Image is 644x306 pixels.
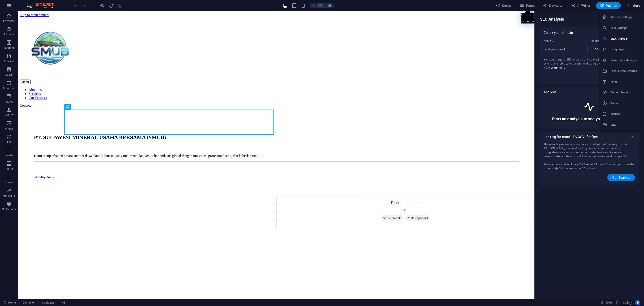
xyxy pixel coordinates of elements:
h6: Content Import [610,90,637,95]
h6: Collections Manager [610,58,637,63]
h6: Fonts [610,79,637,84]
h6: SEO Settings [610,25,637,31]
h6: SEO Analysis [610,36,637,41]
h6: Data [610,122,637,127]
h6: Files & Stock Photos [610,68,637,74]
div: Drop content here [258,184,517,216]
span: Add elements [363,204,385,210]
h6: Wishes [610,111,637,117]
a: Skip to main content [2,2,32,6]
h6: To-do [610,101,637,106]
h6: Languages [610,47,637,52]
h6: Website Settings [610,15,637,20]
span: Paste clipboard [387,204,412,210]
